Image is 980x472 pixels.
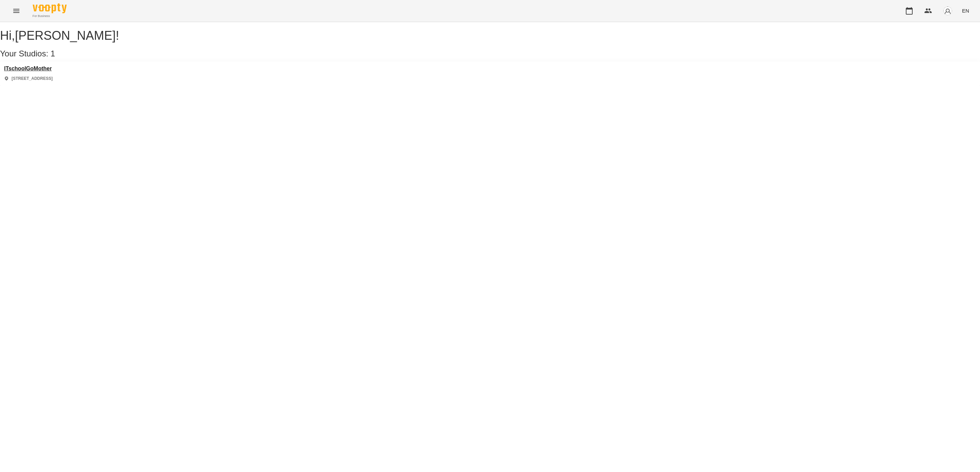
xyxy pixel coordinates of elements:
[4,66,53,72] a: ITschoolGoMother
[51,49,55,58] span: 1
[33,3,67,13] img: Voopty Logo
[12,76,53,82] p: [STREET_ADDRESS]
[33,14,67,18] span: For Business
[959,4,972,17] button: EN
[8,3,24,19] button: Menu
[962,7,969,14] span: EN
[943,6,952,16] img: avatar_s.png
